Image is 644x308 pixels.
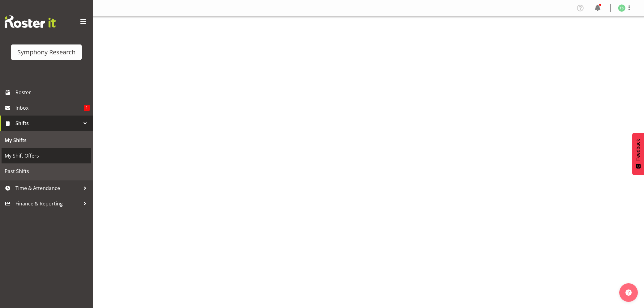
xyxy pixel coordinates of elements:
div: Symphony Research [17,48,75,57]
span: Shifts [15,119,80,128]
span: My Shifts [5,136,88,145]
img: tanya-stebbing1954.jpg [618,4,625,12]
span: Past Shifts [5,167,88,176]
span: Roster [15,88,90,97]
img: Rosterit website logo [5,15,56,28]
span: Finance & Reporting [15,199,80,208]
img: help-xxl-2.png [625,289,632,296]
a: My Shift Offers [2,148,91,163]
span: 1 [84,105,90,111]
a: My Shifts [2,133,91,148]
span: Inbox [15,103,84,112]
span: My Shift Offers [5,151,88,160]
button: Feedback - Show survey [632,133,644,175]
a: Past Shifts [2,163,91,179]
span: Time & Attendance [15,184,80,193]
span: Feedback [635,139,641,161]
